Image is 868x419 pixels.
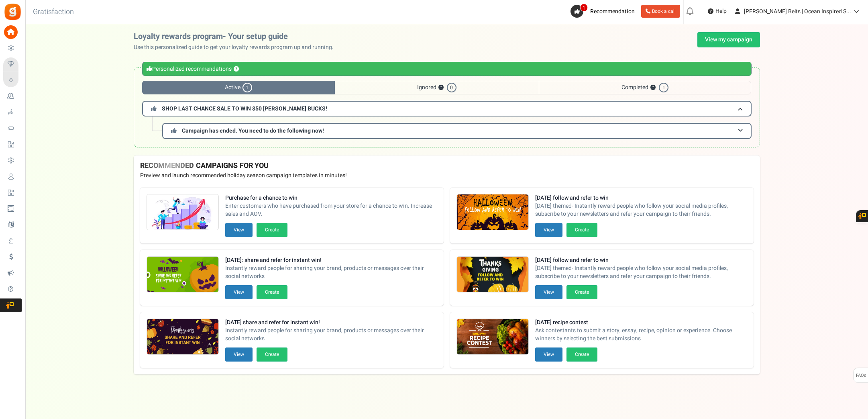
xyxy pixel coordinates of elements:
[566,347,597,362] button: Create
[257,223,287,237] button: Create
[650,85,656,90] button: ?
[147,319,218,355] img: Recommended Campaigns
[225,202,437,218] span: Enter customers who have purchased from your store for a chance to win. Increase sales and AOV.
[856,368,866,383] span: FAQs
[457,257,528,293] img: Recommended Campaigns
[535,327,747,343] span: Ask contestants to submit a story, essay, recipe, opinion or experience. Choose winners by select...
[335,81,539,94] span: Ignored
[147,257,218,293] img: Recommended Campaigns
[535,256,747,264] strong: [DATE] follow and refer to win
[713,7,727,15] span: Help
[438,85,444,90] button: ?
[457,194,528,231] img: Recommended Campaigns
[257,285,287,299] button: Create
[147,194,218,231] img: Recommended Campaigns
[535,223,562,237] button: View
[571,5,638,18] a: 1 Recommendation
[225,327,437,343] span: Instantly reward people for sharing your brand, products or messages over their social networks
[447,83,456,92] span: 0
[566,285,597,299] button: Create
[225,347,253,362] button: View
[457,319,528,355] img: Recommended Campaigns
[225,319,437,327] strong: [DATE] share and refer for instant win!
[142,81,335,94] span: Active
[535,264,747,280] span: [DATE] themed- Instantly reward people who follow your social media profiles, subscribe to your n...
[566,223,597,237] button: Create
[4,3,22,21] img: Gratisfaction
[234,67,239,72] button: ?
[641,5,680,18] a: Book a call
[142,62,752,76] div: Personalized recommendations
[580,4,588,12] span: 1
[225,285,253,299] button: View
[242,83,252,92] span: 1
[535,347,562,362] button: View
[225,223,253,237] button: View
[590,7,635,16] span: Recommendation
[225,264,437,280] span: Instantly reward people for sharing your brand, products or messages over their social networks
[140,162,754,170] h4: RECOMMENDED CAMPAIGNS FOR YOU
[535,319,747,327] strong: [DATE] recipe contest
[659,83,668,92] span: 1
[225,194,437,202] strong: Purchase for a chance to win
[535,285,562,299] button: View
[705,5,730,18] a: Help
[744,7,851,16] span: [PERSON_NAME] Belts | Ocean Inspired S...
[539,81,751,94] span: Completed
[162,104,327,113] span: SHOP LAST CHANCE SALE TO WIN $50 [PERSON_NAME] BUCKS!
[225,256,437,264] strong: [DATE]: share and refer for instant win!
[182,127,324,135] span: Campaign has ended. You need to do the following now!
[257,347,287,362] button: Create
[535,194,747,202] strong: [DATE] follow and refer to win
[535,202,747,218] span: [DATE] themed- Instantly reward people who follow your social media profiles, subscribe to your n...
[134,43,340,51] p: Use this personalized guide to get your loyalty rewards program up and running.
[697,32,760,47] a: View my campaign
[24,4,83,20] h3: Gratisfaction
[134,32,340,41] h2: Loyalty rewards program- Your setup guide
[140,172,754,180] p: Preview and launch recommended holiday season campaign templates in minutes!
